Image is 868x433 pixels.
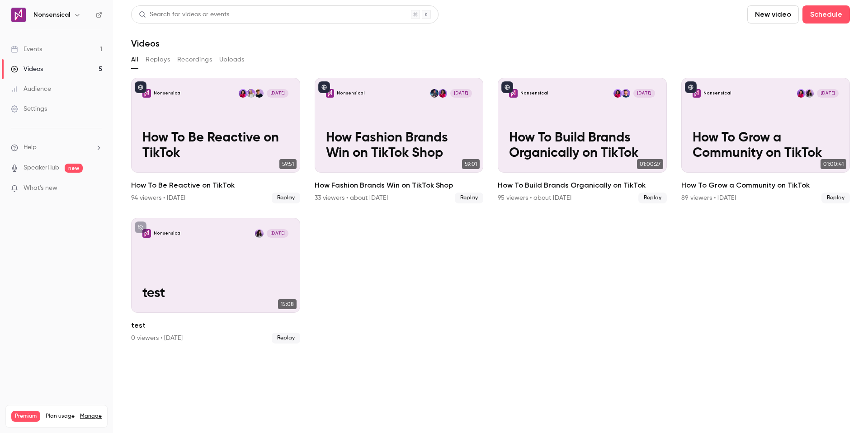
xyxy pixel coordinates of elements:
h1: Videos [131,38,160,49]
button: Recordings [177,52,212,67]
div: Audience [11,85,51,94]
a: How Fashion Brands Win on TikTok ShopNonsensicalMelina LeeBroghan Smith[DATE]How Fashion Brands W... [315,78,484,203]
li: help-dropdown-opener [11,143,102,152]
div: 95 viewers • about [DATE] [498,193,571,202]
img: How To Be Reactive on TikTok [142,89,151,98]
p: Nonsensical [703,90,731,96]
a: How To Build Brands Organically on TikTokNonsensicalSam GilliesMelina Lee[DATE]How To Build Brand... [498,78,667,203]
button: published [318,81,330,93]
button: published [135,81,146,93]
li: How Fashion Brands Win on TikTok Shop [315,78,484,203]
p: How To Build Brands Organically on TikTok [509,131,655,161]
button: All [131,52,138,67]
img: Chloe Belchamber [247,89,255,98]
img: How To Grow a Community on TikTok [693,89,701,98]
li: How To Build Brands Organically on TikTok [498,78,667,203]
a: How To Grow a Community on TikTokNonsensicalSarah O'ConnorMelina Lee[DATE]How To Grow a Community... [681,78,850,203]
span: [DATE] [267,89,288,98]
h2: test [131,320,300,331]
button: New video [747,5,799,24]
img: Nonsensical [11,8,26,22]
p: Nonsensical [520,90,548,96]
h2: How To Grow a Community on TikTok [681,180,850,191]
h2: How To Build Brands Organically on TikTok [498,180,667,191]
a: SpeakerHub [24,163,59,173]
iframe: Noticeable Trigger [91,184,102,193]
h6: Nonsensical [33,10,70,19]
div: Videos [11,65,43,74]
span: [DATE] [450,89,472,98]
button: published [685,81,697,93]
span: Replay [821,193,850,203]
div: Search for videos or events [139,10,229,19]
img: Sarah O'Connor [805,89,814,98]
span: Replay [272,333,300,344]
span: Replay [272,193,300,203]
img: How To Build Brands Organically on TikTok [509,89,518,98]
li: test [131,218,300,344]
span: What's new [24,184,57,193]
ul: Videos [131,78,850,344]
div: 89 viewers • [DATE] [681,193,736,202]
img: Melina Lee [239,89,247,98]
p: How Fashion Brands Win on TikTok Shop [326,131,472,161]
img: Sam Gillies [622,89,630,98]
div: 0 viewers • [DATE] [131,334,183,343]
img: Broghan Smith [430,89,439,98]
span: new [65,164,83,173]
button: published [501,81,513,93]
p: Nonsensical [154,90,182,96]
span: Replay [455,193,483,203]
span: 15:08 [278,299,297,309]
section: Videos [131,5,850,428]
button: Replays [146,52,170,67]
button: Uploads [219,52,245,67]
span: 59:51 [279,159,297,169]
span: 59:01 [462,159,480,169]
div: Events [11,45,42,54]
span: 01:00:27 [637,159,663,169]
span: 01:00:41 [821,159,846,169]
button: unpublished [135,221,146,233]
li: How To Grow a Community on TikTok [681,78,850,203]
p: test [142,286,288,301]
span: Replay [638,193,667,203]
li: How To Be Reactive on TikTok [131,78,300,203]
span: Help [24,143,37,152]
button: Schedule [802,5,850,24]
span: Premium [11,411,40,422]
a: How To Be Reactive on TikTokNonsensicalDeclan ShinnickChloe BelchamberMelina Lee[DATE]How To Be R... [131,78,300,203]
div: 33 viewers • about [DATE] [315,193,388,202]
span: Plan usage [46,413,75,420]
p: How To Be Reactive on TikTok [142,131,288,161]
img: Melina Lee [613,89,622,98]
img: Melina Lee [439,89,447,98]
h2: How Fashion Brands Win on TikTok Shop [315,180,484,191]
img: Declan Shinnick [255,89,264,98]
span: [DATE] [633,89,655,98]
p: Nonsensical [154,231,182,236]
span: [DATE] [817,89,839,98]
p: Nonsensical [337,90,365,96]
p: How To Grow a Community on TikTok [693,131,839,161]
img: test [142,229,151,238]
img: Melina Lee [797,89,806,98]
div: Settings [11,104,47,113]
img: How Fashion Brands Win on TikTok Shop [326,89,335,98]
img: Sarah O'Connor [255,229,264,238]
a: Manage [80,413,102,420]
div: 94 viewers • [DATE] [131,193,185,202]
a: testNonsensicalSarah O'Connor[DATE]test15:08test0 viewers • [DATE]Replay [131,218,300,344]
h2: How To Be Reactive on TikTok [131,180,300,191]
span: [DATE] [267,229,288,238]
